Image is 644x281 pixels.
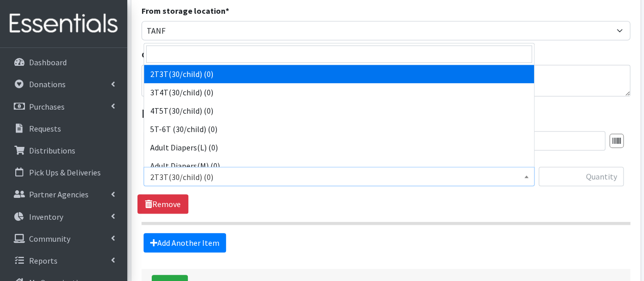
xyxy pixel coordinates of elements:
label: Comment [142,48,179,61]
li: Adult Diapers(L) (0) [144,138,534,157]
span: 2T3T(30/child) (0) [150,170,528,184]
a: Partner Agencies [4,184,123,205]
li: 3T4T(30/child) (0) [144,83,534,101]
a: Donations [4,74,123,94]
li: 5T-6T (30/child) (0) [144,120,534,138]
p: Dashboard [29,57,67,67]
p: Inventory [29,212,63,222]
p: Requests [29,123,61,134]
p: Distributions [29,145,75,156]
label: From storage location [142,5,229,17]
li: 4T5T(30/child) (0) [144,101,534,120]
a: Inventory [4,207,123,227]
p: Purchases [29,101,65,112]
abbr: required [226,6,229,16]
p: Donations [29,79,66,89]
li: Adult Diapers(M) (0) [144,157,534,175]
a: Purchases [4,96,123,117]
li: 2T3T(30/child) (0) [144,65,534,83]
a: Reports [4,250,123,271]
input: Quantity [539,167,624,186]
a: Requests [4,118,123,139]
p: Community [29,234,70,244]
a: Pick Ups & Deliveries [4,162,123,183]
legend: Items in this distribution [142,105,630,123]
p: Partner Agencies [29,189,89,199]
a: Distributions [4,140,123,161]
img: HumanEssentials [4,7,123,41]
p: Pick Ups & Deliveries [29,167,101,177]
a: Remove [137,194,188,214]
a: Community [4,228,123,249]
a: Add Another Item [144,233,226,252]
a: Dashboard [4,52,123,72]
p: Reports [29,256,58,266]
span: 2T3T(30/child) (0) [144,167,535,186]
